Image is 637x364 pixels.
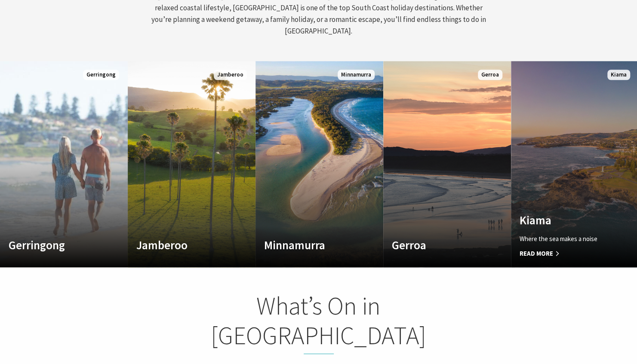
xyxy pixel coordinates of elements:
[214,70,247,80] span: Jamberoo
[478,70,502,80] span: Gerroa
[383,61,511,267] a: Custom Image Used Gerroa Gerroa
[83,70,119,80] span: Gerringong
[520,234,611,244] p: Where the sea makes a noise
[128,61,255,267] a: Custom Image Used Jamberoo Jamberoo
[264,238,355,252] h4: Minnamurra
[136,238,228,252] h4: Jamberoo
[607,70,630,80] span: Kiama
[255,61,383,267] a: Custom Image Used Minnamurra Minnamurra
[9,238,100,252] h4: Gerringong
[150,291,487,354] h2: What’s On in [GEOGRAPHIC_DATA]
[392,238,483,252] h4: Gerroa
[338,70,375,80] span: Minnamurra
[520,248,611,259] span: Read More
[520,213,611,227] h4: Kiama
